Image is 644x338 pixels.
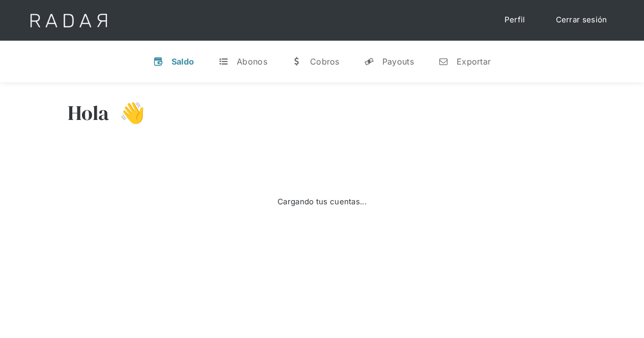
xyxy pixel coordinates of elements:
[310,56,340,67] div: Cobros
[172,56,194,67] div: Saldo
[109,100,145,126] h3: 👋
[277,196,367,208] div: Cargando tus cuentas...
[237,56,267,67] div: Abonos
[364,56,374,67] div: y
[292,56,302,67] div: w
[438,56,449,67] div: n
[218,56,229,67] div: t
[546,10,618,30] a: Cerrar sesión
[68,100,109,126] h3: Hola
[382,56,414,67] div: Payouts
[494,10,536,30] a: Perfil
[153,56,163,67] div: v
[457,56,491,67] div: Exportar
